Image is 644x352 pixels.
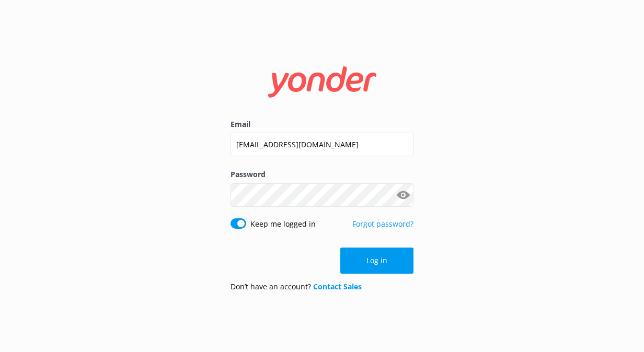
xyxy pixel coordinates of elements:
label: Email [231,119,413,130]
input: user@emailaddress.com [231,133,413,156]
label: Password [231,169,413,180]
button: Log in [340,248,413,274]
p: Don’t have an account? [231,281,362,292]
a: Contact Sales [313,281,362,291]
a: Forgot password? [352,219,413,229]
button: Show password [393,184,413,205]
label: Keep me logged in [250,218,316,230]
